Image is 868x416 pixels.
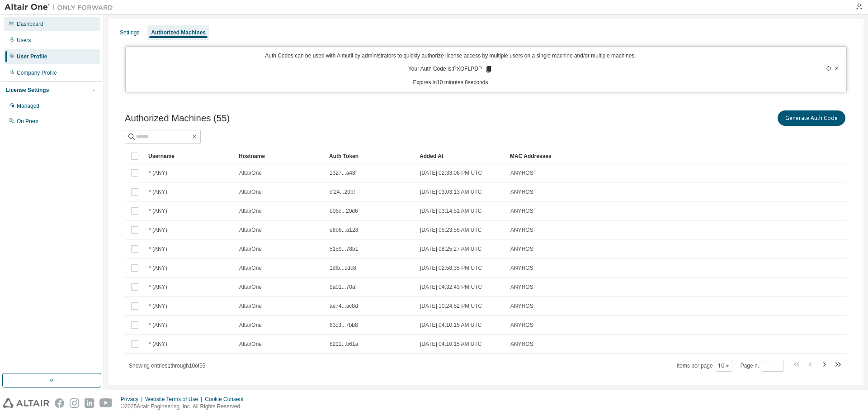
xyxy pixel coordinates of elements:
span: AltairOne [239,264,262,272]
span: ANYHOST [510,226,537,234]
img: Altair One [5,3,118,12]
p: © 2025 Altair Engineering, Inc. All Rights Reserved. [121,403,249,411]
span: 8211...b61a [330,340,358,348]
img: facebook.svg [55,398,64,408]
div: Cookie Consent [205,396,249,403]
span: 9a01...70af [330,283,357,291]
span: AltairOne [239,302,262,310]
span: * (ANY) [149,245,167,253]
span: AltairOne [239,226,262,234]
span: * (ANY) [149,321,167,329]
span: [DATE] 02:58:35 PM UTC [420,264,482,272]
span: ANYHOST [510,169,537,177]
span: Items per page [677,360,732,372]
span: [DATE] 04:10:15 AM UTC [420,321,482,329]
p: Expires in 10 minutes, 8 seconds [131,79,770,86]
span: * (ANY) [149,188,167,196]
span: * (ANY) [149,264,167,272]
span: ANYHOST [510,245,537,253]
span: 5159...78b1 [330,245,358,253]
span: * (ANY) [149,302,167,310]
span: ANYHOST [510,283,537,291]
span: [DATE] 02:33:06 PM UTC [420,169,482,177]
span: [DATE] 03:14:51 AM UTC [420,207,482,215]
span: Showing entries 1 through 10 of 55 [129,363,206,369]
img: linkedin.svg [85,398,94,408]
span: * (ANY) [149,169,167,177]
div: Hostname [239,149,322,163]
span: ANYHOST [510,264,537,272]
p: Auth Codes can be used with Almutil by administrators to quickly authorize license access by mult... [131,52,770,60]
span: [DATE] 05:23:55 AM UTC [420,226,482,234]
span: AltairOne [239,245,262,253]
button: Generate Auth Code [778,110,845,126]
span: e8b6...a128 [330,226,358,234]
span: [DATE] 04:10:15 AM UTC [420,340,482,348]
span: [DATE] 08:25:27 AM UTC [420,245,482,253]
div: Company Profile [17,69,57,77]
span: * (ANY) [149,283,167,291]
div: On Prem [17,118,38,125]
span: 1dfb...cdc8 [330,264,356,272]
div: Authorized Machines [151,29,206,36]
span: * (ANY) [149,207,167,215]
span: AltairOne [239,207,262,215]
span: AltairOne [239,169,262,177]
span: 1327...a48f [330,169,357,177]
span: * (ANY) [149,340,167,348]
span: ANYHOST [510,302,537,310]
div: Dashboard [17,20,43,28]
span: * (ANY) [149,226,167,234]
div: Added At [420,149,503,163]
button: 10 [718,362,730,369]
span: [DATE] 04:32:43 PM UTC [420,283,482,291]
div: Username [148,149,231,163]
div: Website Terms of Use [145,396,205,403]
span: ANYHOST [510,188,537,196]
div: Managed [17,102,39,110]
span: AltairOne [239,321,262,329]
div: License Settings [6,86,49,94]
img: instagram.svg [70,398,79,408]
div: MAC Addresses [510,149,748,163]
span: ae74...ac8d [330,302,358,310]
span: b06c...20d6 [330,207,358,215]
span: ANYHOST [510,321,537,329]
span: [DATE] 10:24:52 PM UTC [420,302,482,310]
div: Settings [120,29,139,36]
span: cf24...20bf [330,188,355,196]
span: [DATE] 03:03:13 AM UTC [420,188,482,196]
img: youtube.svg [99,398,113,408]
span: Page n. [741,360,783,372]
span: ANYHOST [510,340,537,348]
span: AltairOne [239,340,262,348]
div: Auth Token [329,149,412,163]
span: 63c3...7bb8 [330,321,358,329]
div: Privacy [121,396,145,403]
img: altair_logo.svg [3,398,49,408]
p: Your Auth Code is: PXOFLPDP [408,65,493,73]
div: Users [17,37,31,44]
span: AltairOne [239,283,262,291]
span: Authorized Machines (55) [125,113,230,124]
span: AltairOne [239,188,262,196]
div: User Profile [17,53,47,60]
span: ANYHOST [510,207,537,215]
